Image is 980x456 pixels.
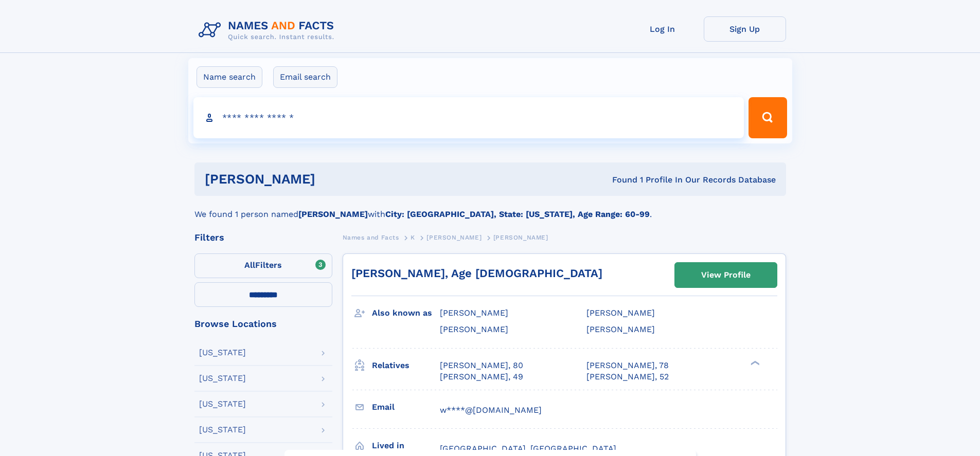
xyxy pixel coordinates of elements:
[298,209,368,219] b: [PERSON_NAME]
[199,349,246,357] div: [US_STATE]
[426,231,482,244] a: [PERSON_NAME]
[704,16,786,42] a: Sign Up
[621,16,704,42] a: Log In
[701,263,751,287] div: View Profile
[440,308,508,318] span: [PERSON_NAME]
[197,66,262,88] label: Name search
[273,66,337,88] label: Email search
[193,97,744,138] input: search input
[675,263,777,287] a: View Profile
[586,324,655,334] span: [PERSON_NAME]
[426,234,482,241] span: [PERSON_NAME]
[493,234,548,241] span: [PERSON_NAME]
[194,196,786,221] div: We found 1 person named with .
[351,267,602,280] a: [PERSON_NAME], Age [DEMOGRAPHIC_DATA]
[440,371,523,382] a: [PERSON_NAME], 49
[464,174,776,186] div: Found 1 Profile In Our Records Database
[194,233,332,242] div: Filters
[194,16,343,44] img: Logo Names and Facts
[586,308,655,318] span: [PERSON_NAME]
[748,359,760,366] div: ❯
[586,371,669,382] a: [PERSON_NAME], 52
[199,374,246,382] div: [US_STATE]
[440,324,508,334] span: [PERSON_NAME]
[199,426,246,434] div: [US_STATE]
[199,400,246,408] div: [US_STATE]
[372,304,440,322] h3: Also known as
[205,173,464,186] h1: [PERSON_NAME]
[194,253,332,278] label: Filters
[586,360,669,371] a: [PERSON_NAME], 78
[411,231,415,244] a: K
[372,437,440,454] h3: Lived in
[440,360,523,371] a: [PERSON_NAME], 80
[749,97,787,138] button: Search Button
[372,398,440,416] h3: Email
[194,319,332,329] div: Browse Locations
[343,231,399,244] a: Names and Facts
[372,357,440,374] h3: Relatives
[411,234,415,241] span: K
[385,209,650,219] b: City: [GEOGRAPHIC_DATA], State: [US_STATE], Age Range: 60-99
[244,260,255,270] span: All
[440,444,616,453] span: [GEOGRAPHIC_DATA], [GEOGRAPHIC_DATA]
